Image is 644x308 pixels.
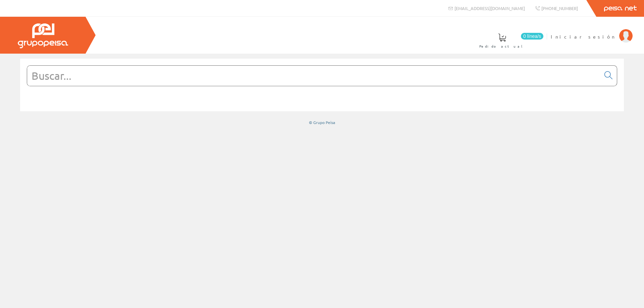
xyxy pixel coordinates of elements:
[479,43,525,50] span: Pedido actual
[18,23,68,48] img: Grupo Peisa
[27,66,600,86] input: Buscar...
[551,33,616,40] span: Iniciar sesión
[20,120,624,125] div: © Grupo Peisa
[541,5,578,11] span: [PHONE_NUMBER]
[454,5,525,11] span: [EMAIL_ADDRESS][DOMAIN_NAME]
[551,28,633,34] a: Iniciar sesión
[521,33,543,40] span: 0 línea/s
